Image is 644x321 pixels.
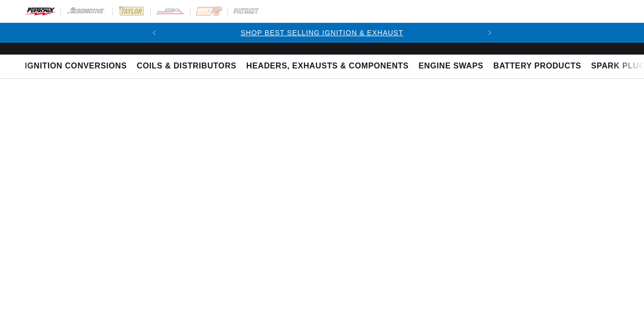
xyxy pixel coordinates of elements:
div: 1 of 2 [164,27,479,38]
summary: Coils & Distributors [132,55,241,78]
a: SHOP BEST SELLING IGNITION & EXHAUST [240,29,403,37]
summary: Engine Swaps [413,55,488,78]
span: Headers, Exhausts & Components [246,61,409,71]
summary: Battery Products [488,55,586,78]
summary: Headers, Exhausts & Components [241,55,413,78]
span: Coils & Distributors [137,61,236,71]
button: Translation missing: en.sections.announcements.next_announcement [480,23,500,43]
div: Announcement [164,27,479,38]
button: Translation missing: en.sections.announcements.previous_announcement [144,23,164,43]
span: Engine Swaps [418,61,483,71]
span: Ignition Conversions [25,61,127,71]
summary: Ignition Conversions [25,55,132,78]
span: Battery Products [493,61,581,71]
